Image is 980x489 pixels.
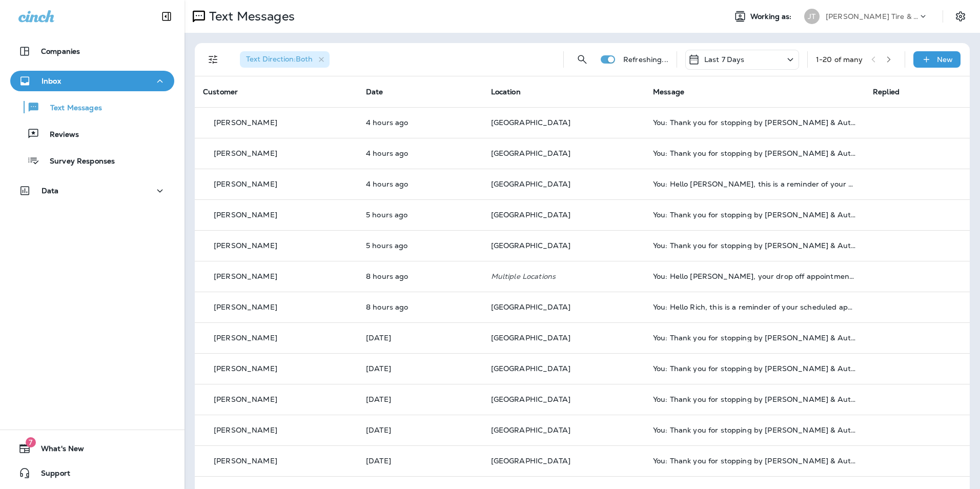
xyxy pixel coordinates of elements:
span: Location [491,87,521,96]
p: New [937,55,953,64]
button: Survey Responses [10,150,174,171]
span: [GEOGRAPHIC_DATA] [491,364,570,373]
span: Working as: [750,12,794,21]
button: Inbox [10,71,174,91]
div: 1 - 20 of many [816,55,863,64]
span: Text Direction : Both [246,54,313,64]
div: You: Thank you for stopping by Jensen Tire & Auto - West Dodge Road. Please take 30 seconds to le... [653,118,856,127]
div: You: Thank you for stopping by Jensen Tire & Auto - West Dodge Road. Please take 30 seconds to le... [653,395,856,403]
div: You: Thank you for stopping by Jensen Tire & Auto - West Dodge Road. Please take 30 seconds to le... [653,457,856,465]
span: [GEOGRAPHIC_DATA] [491,333,570,342]
p: Reviews [39,130,79,140]
button: Filters [203,49,223,70]
span: Message [653,87,684,96]
p: [PERSON_NAME] [214,272,277,280]
span: Support [31,469,70,481]
button: Data [10,180,174,201]
p: [PERSON_NAME] [214,303,277,311]
div: You: Hello Rich, this is a reminder of your scheduled appointment set for 09/30/2025 7:00 AM at W... [653,303,856,311]
div: You: Thank you for stopping by Jensen Tire & Auto - West Dodge Road. Please take 30 seconds to le... [653,364,856,373]
span: What's New [31,444,84,457]
p: [PERSON_NAME] [214,395,277,403]
p: Data [42,187,59,195]
p: [PERSON_NAME] [214,334,277,342]
p: [PERSON_NAME] [214,211,277,219]
div: Text Direction:Both [240,51,330,68]
p: [PERSON_NAME] [214,180,277,188]
p: Sep 27, 2025 08:04 AM [366,364,475,373]
p: Text Messages [205,9,295,24]
button: Collapse Sidebar [152,6,181,27]
p: [PERSON_NAME] [214,118,277,127]
div: You: Hello Katelyn, your drop off appointment at Jensen Tire & Auto is tomorrow. Reschedule? Call... [653,272,856,280]
p: Sep 29, 2025 01:13 PM [366,149,475,157]
p: Sep 27, 2025 08:03 AM [366,457,475,465]
div: JT [804,9,820,24]
p: Text Messages [40,104,102,113]
p: Refreshing... [623,55,668,64]
p: Sep 27, 2025 08:03 AM [366,395,475,403]
span: [GEOGRAPHIC_DATA] [491,425,570,435]
p: Inbox [42,77,61,85]
span: [GEOGRAPHIC_DATA] [491,395,570,404]
p: Multiple Locations [491,272,637,280]
span: [GEOGRAPHIC_DATA] [491,179,570,189]
button: Support [10,463,174,483]
p: [PERSON_NAME] [214,149,277,157]
span: 7 [26,437,36,447]
div: You: Thank you for stopping by Jensen Tire & Auto - West Dodge Road. Please take 30 seconds to le... [653,426,856,434]
p: Sep 29, 2025 11:58 AM [366,211,475,219]
button: Text Messages [10,96,174,118]
p: [PERSON_NAME] [214,364,277,373]
div: You: Thank you for stopping by Jensen Tire & Auto - West Dodge Road. Please take 30 seconds to le... [653,149,856,157]
div: You: Hello Rick, this is a reminder of your scheduled appointment set for 09/30/2025 1:00 PM at W... [653,180,856,188]
p: Sep 29, 2025 09:02 AM [366,303,475,311]
p: Sep 29, 2025 12:49 PM [366,180,475,188]
p: [PERSON_NAME] [214,457,277,465]
p: Companies [41,47,80,55]
p: Sep 29, 2025 11:58 AM [366,241,475,250]
button: Settings [951,7,970,26]
p: Sep 29, 2025 09:02 AM [366,272,475,280]
div: You: Thank you for stopping by Jensen Tire & Auto - West Dodge Road. Please take 30 seconds to le... [653,241,856,250]
p: [PERSON_NAME] [214,241,277,250]
button: 7What's New [10,438,174,459]
p: [PERSON_NAME] [214,426,277,434]
span: Customer [203,87,238,96]
span: Replied [873,87,900,96]
div: You: Thank you for stopping by Jensen Tire & Auto - West Dodge Road. Please take 30 seconds to le... [653,334,856,342]
p: Sep 27, 2025 08:04 AM [366,334,475,342]
span: [GEOGRAPHIC_DATA] [491,210,570,219]
p: Sep 27, 2025 08:03 AM [366,426,475,434]
p: Survey Responses [39,157,115,167]
button: Reviews [10,123,174,145]
span: [GEOGRAPHIC_DATA] [491,456,570,465]
button: Search Messages [572,49,593,70]
span: Date [366,87,383,96]
div: You: Thank you for stopping by Jensen Tire & Auto - West Dodge Road. Please take 30 seconds to le... [653,211,856,219]
button: Companies [10,41,174,62]
p: Last 7 Days [704,55,745,64]
span: [GEOGRAPHIC_DATA] [491,118,570,127]
p: [PERSON_NAME] Tire & Auto [826,12,918,21]
span: [GEOGRAPHIC_DATA] [491,241,570,250]
span: [GEOGRAPHIC_DATA] [491,149,570,158]
span: [GEOGRAPHIC_DATA] [491,302,570,312]
p: Sep 29, 2025 01:14 PM [366,118,475,127]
